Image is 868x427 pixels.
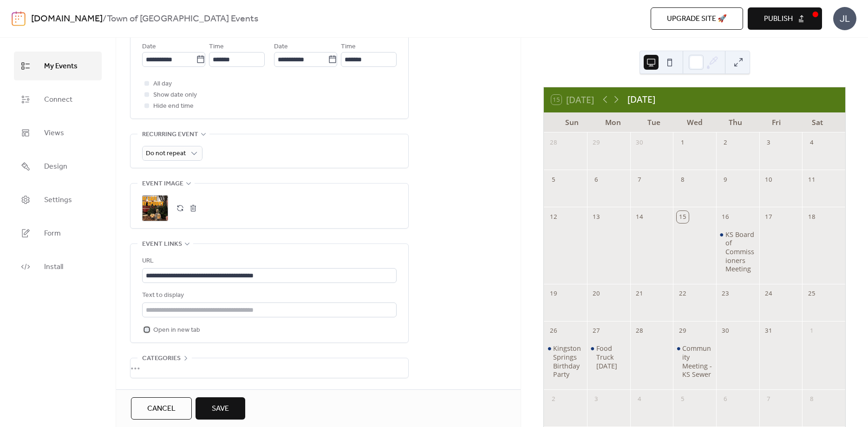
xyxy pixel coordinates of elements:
[763,288,775,300] div: 24
[153,325,200,336] span: Open in new tab
[590,174,602,186] div: 6
[548,393,560,405] div: 2
[592,112,633,132] div: Mon
[633,211,646,223] div: 14
[677,174,689,186] div: 8
[548,211,560,223] div: 12
[719,211,731,223] div: 16
[633,137,646,149] div: 30
[590,288,602,300] div: 20
[153,101,194,112] span: Hide end time
[14,185,102,214] a: Settings
[14,85,102,114] a: Connect
[633,288,646,300] div: 21
[153,90,197,101] span: Show date only
[677,288,689,300] div: 22
[719,137,731,149] div: 2
[764,13,793,25] span: Publish
[142,178,183,190] span: Event image
[131,358,408,378] div: •••
[142,353,181,364] span: Categories
[44,92,72,107] span: Connect
[142,28,175,39] div: Start date
[548,325,560,337] div: 26
[44,159,67,174] span: Design
[763,137,775,149] div: 3
[763,393,775,405] div: 7
[14,219,102,248] a: Form
[548,174,560,186] div: 5
[548,137,560,149] div: 28
[763,325,775,337] div: 31
[677,211,689,223] div: 15
[212,403,229,414] span: Save
[673,344,716,379] div: Community Meeting - KS Sewer
[196,397,245,420] button: Save
[142,388,157,400] span: RSVP
[806,211,818,223] div: 18
[12,11,26,26] img: logo
[14,118,102,147] a: Views
[590,211,602,223] div: 13
[44,193,72,208] span: Settings
[31,10,103,28] a: [DOMAIN_NAME]
[806,288,818,300] div: 25
[142,256,395,267] div: URL
[44,226,61,241] span: Form
[806,325,818,337] div: 1
[209,41,224,53] span: Time
[14,52,102,80] a: My Events
[274,41,288,53] span: Date
[587,344,630,370] div: Food Truck Monday
[142,290,395,301] div: Text to display
[719,288,731,300] div: 23
[806,174,818,186] div: 11
[725,230,756,274] div: KS Board of Commissioners Meeting
[590,325,602,337] div: 27
[142,239,182,250] span: Event links
[551,112,592,132] div: Sun
[553,344,583,379] div: Kingston Springs Birthday Party
[627,93,655,106] div: [DATE]
[719,174,731,186] div: 9
[716,230,759,274] div: KS Board of Commissioners Meeting
[677,325,689,337] div: 29
[131,397,192,420] button: Cancel
[44,260,63,275] span: Install
[763,211,775,223] div: 17
[153,79,172,90] span: All day
[142,41,156,53] span: Date
[797,112,838,132] div: Sat
[667,13,727,25] span: Upgrade site 🚀
[107,10,258,28] b: Town of [GEOGRAPHIC_DATA] Events
[147,403,176,414] span: Cancel
[142,195,168,221] div: ;
[806,137,818,149] div: 4
[719,393,731,405] div: 6
[651,7,743,30] button: Upgrade site 🚀
[833,7,856,30] div: JL
[596,344,627,370] div: Food Truck [DATE]
[633,325,646,337] div: 28
[677,137,689,149] div: 1
[341,41,356,53] span: Time
[763,174,775,186] div: 10
[682,344,712,379] div: Community Meeting - KS Sewer
[756,112,797,132] div: Fri
[719,325,731,337] div: 30
[748,7,822,30] button: Publish
[806,393,818,405] div: 8
[633,393,646,405] div: 4
[677,393,689,405] div: 5
[590,393,602,405] div: 3
[44,59,78,74] span: My Events
[590,137,602,149] div: 29
[103,10,107,28] b: /
[633,174,646,186] div: 7
[674,112,715,132] div: Wed
[633,112,674,132] div: Tue
[715,112,756,132] div: Thu
[146,147,186,160] span: Do not repeat
[142,129,198,140] span: Recurring event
